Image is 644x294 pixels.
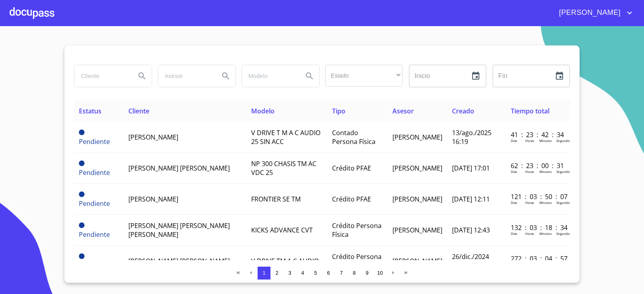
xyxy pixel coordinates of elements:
[340,270,343,276] span: 7
[511,161,565,170] p: 62 : 23 : 00 : 31
[332,252,382,270] span: Crédito Persona Física
[392,107,414,115] span: Asesor
[132,66,152,86] button: Search
[452,107,474,115] span: Creado
[128,257,230,265] span: [PERSON_NAME] [PERSON_NAME]
[332,164,371,173] span: Crédito PFAE
[270,267,283,280] button: 2
[309,267,322,280] button: 5
[539,200,552,205] p: Minutos
[539,231,552,236] p: Minutos
[79,160,85,166] span: Pendiente
[452,195,490,204] span: [DATE] 12:11
[511,223,565,232] p: 132 : 03 : 18 : 34
[283,267,296,280] button: 3
[258,267,270,280] button: 1
[79,230,110,239] span: Pendiente
[392,133,442,142] span: [PERSON_NAME]
[511,231,517,236] p: Dias
[392,164,442,173] span: [PERSON_NAME]
[128,195,178,204] span: [PERSON_NAME]
[553,6,634,19] button: account of current user
[251,226,313,234] span: KICKS ADVANCE CVT
[553,6,625,19] span: [PERSON_NAME]
[300,66,319,86] button: Search
[556,138,571,143] p: Segundos
[314,270,317,276] span: 5
[332,107,345,115] span: Tipo
[335,267,348,280] button: 7
[556,200,571,205] p: Segundos
[392,257,442,265] span: [PERSON_NAME]
[158,65,213,87] input: search
[377,270,383,276] span: 10
[525,231,534,236] p: Horas
[262,270,265,276] span: 1
[332,221,382,239] span: Crédito Persona Física
[251,159,316,177] span: NP 300 CHASIS TM AC VDC 25
[511,254,565,263] p: 272 : 03 : 04 : 57
[128,107,149,115] span: Cliente
[539,138,552,143] p: Minutos
[353,270,355,276] span: 8
[511,169,517,174] p: Dias
[361,267,374,280] button: 9
[288,270,291,276] span: 3
[452,164,490,173] span: [DATE] 17:01
[348,267,361,280] button: 8
[251,257,319,265] span: V DRIVE TM A C AUDIO
[79,253,85,259] span: Pendiente
[365,270,368,276] span: 9
[452,252,489,270] span: 26/dic./2024 12:56
[452,128,491,146] span: 13/ago./2025 16:19
[79,137,110,146] span: Pendiente
[327,270,330,276] span: 6
[216,66,235,86] button: Search
[556,169,571,174] p: Segundos
[374,267,386,280] button: 10
[452,226,490,234] span: [DATE] 12:43
[251,107,275,115] span: Modelo
[511,138,517,143] p: Dias
[128,133,178,142] span: [PERSON_NAME]
[79,168,110,177] span: Pendiente
[511,192,565,201] p: 121 : 03 : 50 : 07
[511,107,549,115] span: Tiempo total
[128,221,230,239] span: [PERSON_NAME] [PERSON_NAME] [PERSON_NAME]
[79,107,101,115] span: Estatus
[79,199,110,208] span: Pendiente
[325,65,402,86] div: ​
[556,231,571,236] p: Segundos
[251,128,320,146] span: V DRIVE T M A C AUDIO 25 SIN ACC
[392,226,442,234] span: [PERSON_NAME]
[79,222,85,228] span: Pendiente
[79,191,85,197] span: Pendiente
[525,138,534,143] p: Horas
[242,65,297,87] input: search
[251,195,301,204] span: FRONTIER SE TM
[525,169,534,174] p: Horas
[296,267,309,280] button: 4
[511,200,517,205] p: Dias
[275,270,278,276] span: 2
[128,164,230,173] span: [PERSON_NAME] [PERSON_NAME]
[332,128,376,146] span: Contado Persona Física
[79,130,85,135] span: Pendiente
[301,270,304,276] span: 4
[525,200,534,205] p: Horas
[539,169,552,174] p: Minutos
[322,267,335,280] button: 6
[511,130,565,139] p: 41 : 23 : 42 : 34
[392,195,442,204] span: [PERSON_NAME]
[332,195,371,204] span: Crédito PFAE
[74,65,129,87] input: search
